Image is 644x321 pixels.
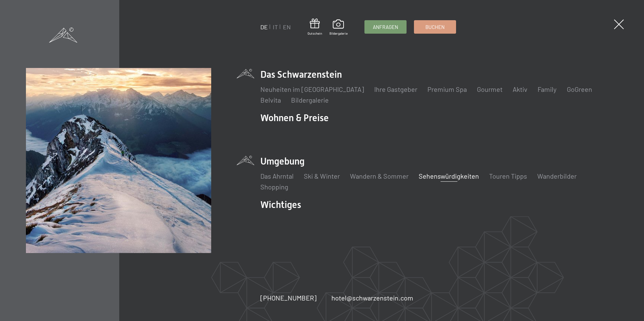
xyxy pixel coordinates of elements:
a: Bildergalerie [329,20,348,36]
span: Anfragen [373,24,398,31]
a: Neuheiten im [GEOGRAPHIC_DATA] [260,85,364,93]
a: hotel@schwarzenstein.com [331,293,413,302]
a: Touren Tipps [489,172,527,180]
a: Bildergalerie [291,96,329,104]
a: Family [538,85,556,93]
a: Belvita [260,96,281,104]
span: Bildergalerie [329,31,348,36]
a: Buchen [414,21,456,33]
a: Aktiv [513,85,527,93]
a: Ski & Winter [304,172,340,180]
a: Shopping [260,183,288,191]
a: Sehenswürdigkeiten [419,172,479,180]
a: Das Ahrntal [260,172,294,180]
a: Wandern & Sommer [350,172,409,180]
span: Gutschein [308,31,322,36]
a: Gutschein [308,19,322,36]
span: [PHONE_NUMBER] [260,294,317,302]
span: Buchen [425,24,445,31]
a: DE [260,23,268,31]
a: EN [283,23,291,31]
a: Premium Spa [427,85,467,93]
a: Anfragen [365,21,406,33]
a: Wanderbilder [537,172,577,180]
a: GoGreen [567,85,592,93]
a: IT [273,23,278,31]
a: Ihre Gastgeber [374,85,417,93]
a: Gourmet [477,85,503,93]
a: [PHONE_NUMBER] [260,293,317,302]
